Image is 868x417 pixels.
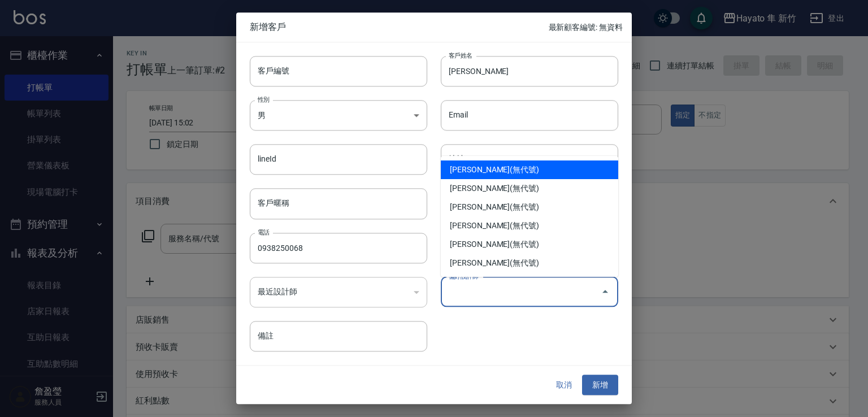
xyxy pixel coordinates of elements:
li: [PERSON_NAME](無代號) [441,254,618,272]
button: Close [596,283,614,301]
label: 客戶姓名 [449,51,472,59]
button: 取消 [546,375,582,396]
li: [PERSON_NAME](無代號) [441,235,618,254]
li: [PERSON_NAME](無代號) [441,198,618,216]
label: 電話 [258,228,270,236]
label: 性別 [258,95,270,103]
button: 新增 [582,375,618,396]
div: 男 [250,100,427,131]
li: [PERSON_NAME](無代號) [441,179,618,198]
li: [PERSON_NAME](無代號) [441,160,618,179]
span: 新增客戶 [250,21,549,33]
p: 最新顧客編號: 無資料 [549,21,623,33]
label: 偏好設計師 [449,272,478,280]
li: [PERSON_NAME](無代號) [441,216,618,235]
